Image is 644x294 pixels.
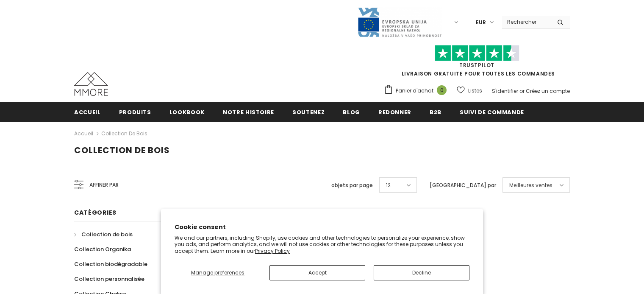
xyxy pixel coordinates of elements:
[357,18,442,25] a: Javni Razpis
[74,227,133,242] a: Collection de bois
[74,208,117,217] span: Catégories
[74,257,147,272] a: Collection biodégradable
[74,275,144,283] span: Collection personnalisée
[74,245,131,253] span: Collection Organika
[378,108,411,116] span: Redonner
[169,108,205,116] span: Lookbook
[191,269,244,276] span: Manage preferences
[255,247,290,255] a: Privacy Policy
[175,265,261,280] button: Manage preferences
[476,18,486,27] span: EUR
[175,223,469,232] h2: Cookie consent
[74,72,108,96] img: Cas MMORE
[519,87,525,95] span: or
[384,84,451,97] a: Panier d'achat 0
[101,130,147,137] a: Collection de bois
[396,87,433,95] span: Panier d'achat
[459,62,494,69] a: TrustPilot
[175,235,469,255] p: We and our partners, including Shopify, use cookies and other technologies to personalize your ex...
[292,102,325,121] a: soutenez
[378,102,411,121] a: Redonner
[74,272,144,286] a: Collection personnalisée
[74,242,131,257] a: Collection Organika
[357,7,442,38] img: Javni Razpis
[430,181,496,190] label: [GEOGRAPHIC_DATA] par
[502,16,551,28] input: Search Site
[460,102,524,121] a: Suivi de commande
[343,102,360,121] a: Blog
[74,102,101,121] a: Accueil
[460,108,524,116] span: Suivi de commande
[169,102,205,121] a: Lookbook
[74,129,93,139] a: Accueil
[509,181,552,190] span: Meilleures ventes
[292,108,325,116] span: soutenez
[437,85,447,95] span: 0
[119,108,151,116] span: Produits
[74,260,147,268] span: Collection biodégradable
[492,87,518,95] a: S'identifier
[81,230,133,238] span: Collection de bois
[457,83,482,98] a: Listes
[384,49,570,77] span: LIVRAISON GRATUITE POUR TOUTES LES COMMANDES
[430,102,441,121] a: B2B
[430,108,441,116] span: B2B
[74,144,170,156] span: Collection de bois
[269,265,365,280] button: Accept
[223,108,274,116] span: Notre histoire
[223,102,274,121] a: Notre histoire
[74,108,101,116] span: Accueil
[526,87,570,95] a: Créez un compte
[119,102,151,121] a: Produits
[89,180,119,190] span: Affiner par
[468,87,482,95] span: Listes
[374,265,469,280] button: Decline
[331,181,373,190] label: objets par page
[386,181,391,190] span: 12
[343,108,360,116] span: Blog
[435,45,519,62] img: Faites confiance aux étoiles pilotes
